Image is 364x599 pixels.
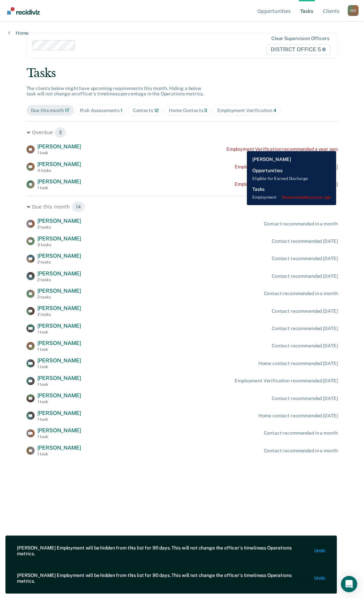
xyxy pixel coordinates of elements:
span: [PERSON_NAME] [37,392,81,399]
div: Contact recommended [DATE] [272,273,338,279]
div: 1 task [37,452,81,456]
span: 1 [121,108,123,113]
div: Contacts [133,108,159,113]
div: H D [348,5,359,16]
a: Home [8,30,29,36]
img: Recidiviz [7,7,40,15]
div: [PERSON_NAME] Employment will be hidden from this list for 90 days. This will not change the offi... [17,573,309,584]
div: 1 task [37,364,81,369]
span: 3 [54,127,66,138]
div: 2 tasks [37,295,81,299]
div: 1 task [37,150,81,155]
div: Contact recommended in a month [264,448,338,454]
span: The clients below might have upcoming requirements this month. Hiding a below task will not chang... [26,86,204,97]
div: 1 task [37,185,81,190]
span: 17 [65,108,70,113]
div: Contact recommended [DATE] [272,343,338,349]
span: [PERSON_NAME] [37,323,81,329]
div: 1 task [37,434,81,439]
div: Clear supervision officers [271,36,329,41]
span: [PERSON_NAME] [37,143,81,150]
span: 3 [204,108,207,113]
button: Undo [314,576,325,581]
button: Undo [314,548,325,554]
div: Risk Assessments [80,108,123,113]
div: Due this month 14 [26,201,338,212]
div: 2 tasks [37,260,81,265]
span: [PERSON_NAME] [37,253,81,259]
span: [PERSON_NAME] [37,270,81,277]
div: Employment Verification [217,108,276,113]
div: Open Intercom Messenger [341,576,357,592]
div: Contact recommended in a month [264,430,338,436]
span: [PERSON_NAME] [37,375,81,381]
div: 3 tasks [37,242,81,247]
div: Contact recommended [DATE] [272,238,338,244]
div: 1 task [37,417,81,422]
span: [PERSON_NAME] [37,235,81,242]
div: Contact recommended [DATE] [272,326,338,331]
div: [PERSON_NAME] Employment will be hidden from this list for 90 days. This will not change the offi... [17,545,309,557]
div: Due this month [31,108,70,113]
div: 1 task [37,330,81,334]
span: [PERSON_NAME] [37,161,81,167]
span: [PERSON_NAME] [37,218,81,224]
div: 1 task [37,382,81,387]
div: 4 tasks [37,168,81,173]
span: [PERSON_NAME] [37,178,81,185]
span: [PERSON_NAME] [37,444,81,451]
div: Employment Verification recommended [DATE] [235,181,338,187]
div: Contact recommended [DATE] [272,308,338,314]
div: Employment Verification recommended [DATE] [235,164,338,170]
span: 14 [71,201,85,212]
span: DISTRICT OFFICE 5 [266,44,330,55]
span: 4 [273,108,276,113]
div: Home contact recommended [DATE] [258,413,338,419]
span: [PERSON_NAME] [37,427,81,434]
div: 2 tasks [37,225,81,230]
div: Overdue 3 [26,127,338,138]
div: Contact recommended in a month [264,221,338,227]
div: 2 tasks [37,277,81,282]
div: 1 task [37,347,81,352]
div: Employment Verification recommended [DATE] [235,378,338,384]
div: Tasks [26,66,338,80]
div: Home Contacts [169,108,207,113]
span: [PERSON_NAME] [37,305,81,311]
div: Contact recommended in a month [264,291,338,296]
span: 12 [154,108,159,113]
div: Home contact recommended [DATE] [258,361,338,366]
span: [PERSON_NAME] [37,288,81,294]
span: [PERSON_NAME] [37,340,81,346]
div: Contact recommended [DATE] [272,256,338,261]
span: [PERSON_NAME] [37,410,81,416]
button: Profile dropdown button [348,5,359,16]
div: Employment Verification recommended a year ago [226,146,338,152]
div: 1 task [37,399,81,404]
span: [PERSON_NAME] [37,357,81,364]
div: 2 tasks [37,312,81,317]
div: Contact recommended [DATE] [272,396,338,401]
